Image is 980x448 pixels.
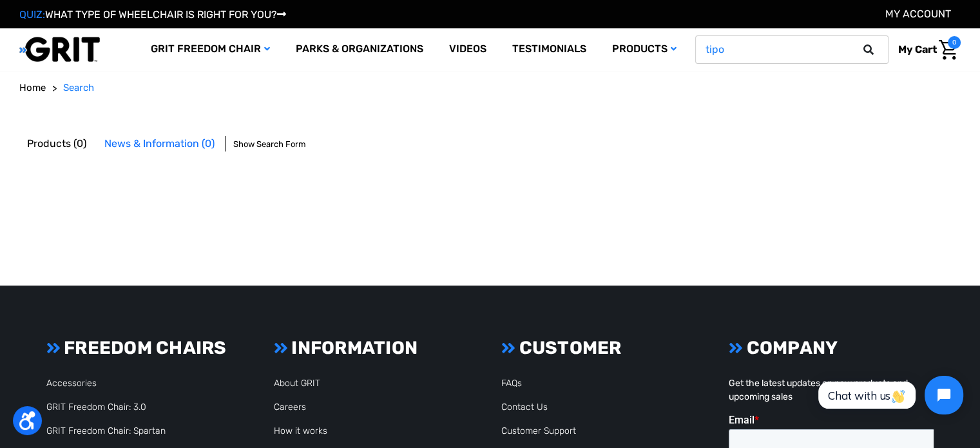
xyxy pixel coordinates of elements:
[63,81,94,95] a: Search
[233,136,306,151] a: Hide Search Form
[599,28,689,70] a: Products
[274,378,320,389] a: About GRIT
[46,425,166,436] a: GRIT Freedom Chair: Spartan
[499,28,599,70] a: Testimonials
[885,8,951,20] a: Account
[274,425,327,436] a: How it works
[19,81,46,95] a: Home
[19,81,961,95] nav: Breadcrumb
[283,28,436,70] a: Parks & Organizations
[19,82,46,93] span: Home
[104,137,215,150] span: News & Information (0)
[27,137,86,150] span: Products (0)
[274,337,479,359] h3: INFORMATION
[729,376,934,404] p: Get the latest updates on new products and upcoming sales
[689,28,789,70] a: Learn More
[939,40,957,60] img: Cart
[729,337,934,359] h3: COMPANY
[19,8,45,21] span: QUIZ:
[695,35,889,64] input: Search
[501,378,522,389] a: FAQs
[63,82,94,93] span: Search
[898,43,937,55] span: My Cart
[804,365,974,425] iframe: Tidio Chat
[948,36,961,49] span: 0
[19,36,100,63] img: GRIT All-Terrain Wheelchair and Mobility Equipment
[889,36,961,63] a: Cart with 0 items
[19,8,286,21] a: QUIZ:WHAT TYPE OF WHEELCHAIR IS RIGHT FOR YOU?
[233,138,306,151] span: Show Search Form
[46,402,146,413] a: GRIT Freedom Chair: 3.0
[138,28,283,70] a: GRIT Freedom Chair
[436,28,499,70] a: Videos
[46,378,97,389] a: Accessories
[501,337,706,359] h3: CUSTOMER
[274,402,306,413] a: Careers
[501,402,548,413] a: Contact Us
[501,425,576,436] a: Customer Support
[46,337,251,359] h3: FREEDOM CHAIRS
